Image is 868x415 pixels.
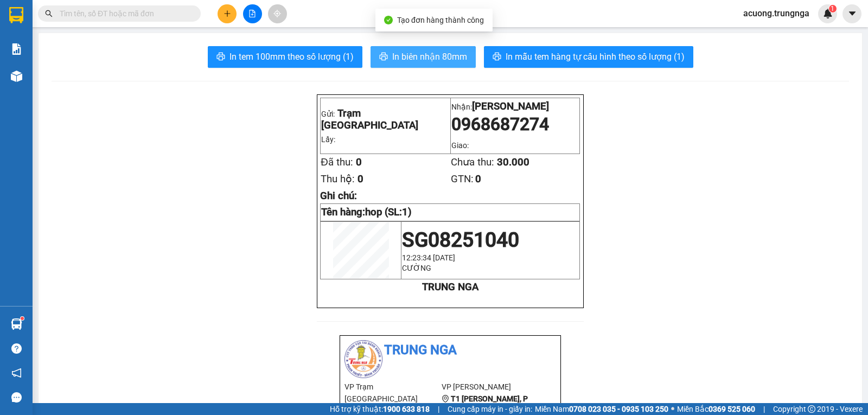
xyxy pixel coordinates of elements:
[60,8,188,20] input: Tìm tên, số ĐT hoặc mã đơn
[9,7,23,23] img: logo-vxr
[677,403,755,415] span: Miền Bắc
[11,71,22,82] img: warehouse-icon
[535,403,668,415] span: Miền Nam
[392,50,467,63] span: In biên nhận 80mm
[229,50,354,63] span: In tem 100mm theo số lượng (1)
[383,405,430,413] strong: 1900 633 818
[344,381,442,405] li: VP Trạm [GEOGRAPHIC_DATA]
[402,253,455,262] span: 12:23:34 [DATE]
[5,46,75,82] li: VP Trạm [GEOGRAPHIC_DATA]
[11,318,22,330] img: warehouse-icon
[216,52,225,62] span: printer
[224,10,231,17] span: plus
[320,190,357,202] span: Ghi chú:
[442,381,539,393] li: VP [PERSON_NAME]
[709,405,755,413] strong: 0369 525 060
[397,16,484,24] span: Tạo đơn hàng thành công
[5,5,157,26] li: Trung Nga
[422,281,478,293] strong: TRUNG NGA
[763,403,765,415] span: |
[847,9,857,18] span: caret-down
[365,206,412,218] span: hop (SL:
[21,317,24,320] sup: 1
[11,343,22,354] span: question-circle
[448,403,532,415] span: Cung cấp máy in - giấy in:
[344,340,556,361] li: Trung Nga
[402,228,519,252] span: SG08251040
[321,135,335,144] span: Lấy:
[402,206,412,218] span: 1)
[831,5,834,12] span: 1
[442,395,449,403] span: environment
[569,405,668,413] strong: 0708 023 035 - 0935 103 250
[451,156,494,168] span: Chưa thu:
[384,16,393,24] span: check-circle
[475,173,481,185] span: 0
[379,52,388,62] span: printer
[248,10,256,17] span: file-add
[321,107,449,131] p: Gửi:
[218,4,237,23] button: plus
[402,264,431,272] span: CƯỜNG
[11,43,22,55] img: solution-icon
[451,141,469,150] span: Giao:
[442,394,528,415] b: T1 [PERSON_NAME], P Phú Thuỷ
[451,173,474,185] span: GTN:
[671,407,674,411] span: ⚪️
[843,4,861,23] button: caret-down
[321,107,418,131] span: Trạm [GEOGRAPHIC_DATA]
[273,10,281,17] span: aim
[735,7,818,20] span: acuong.trungnga
[356,156,362,168] span: 0
[11,368,22,378] span: notification
[823,9,833,18] img: icon-new-feature
[208,46,362,68] button: printerIn tem 100mm theo số lượng (1)
[829,5,837,12] sup: 1
[321,173,355,185] span: Thu hộ:
[472,100,549,112] span: [PERSON_NAME]
[45,10,53,17] span: search
[268,4,287,23] button: aim
[484,46,693,68] button: printerIn mẫu tem hàng tự cấu hình theo số lượng (1)
[5,5,43,43] img: logo.jpg
[493,52,501,62] span: printer
[321,206,412,218] strong: Tên hàng:
[451,100,579,112] p: Nhận:
[11,392,22,403] span: message
[497,156,529,168] span: 30.000
[75,60,82,68] span: environment
[506,50,685,63] span: In mẫu tem hàng tự cấu hình theo số lượng (1)
[438,403,439,415] span: |
[371,46,476,68] button: printerIn biên nhận 80mm
[358,173,363,185] span: 0
[75,60,141,92] b: T1 [PERSON_NAME], P Phú Thuỷ
[808,405,815,413] span: copyright
[330,403,430,415] span: Hỗ trợ kỹ thuật:
[344,340,382,378] img: logo.jpg
[451,114,549,135] span: 0968687274
[75,46,144,58] li: VP [PERSON_NAME]
[243,4,262,23] button: file-add
[321,156,353,168] span: Đã thu:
